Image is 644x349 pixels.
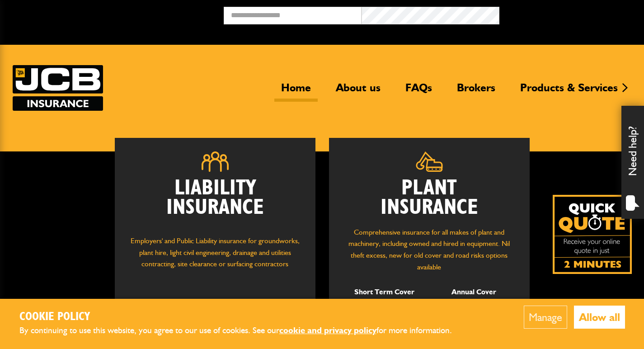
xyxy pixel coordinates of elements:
p: Annual Cover [436,286,512,298]
div: Need help? [621,106,644,219]
button: Allow all [574,306,625,329]
h2: Cookie Policy [19,310,467,324]
h2: Plant Insurance [343,179,516,217]
a: cookie and privacy policy [279,325,376,335]
a: Get your insurance quote isn just 2-minutes [553,195,632,274]
a: Brokers [450,81,502,102]
a: About us [329,81,387,102]
button: Manage [524,306,567,329]
p: Comprehensive insurance for all makes of plant and machinery, including owned and hired in equipm... [343,226,516,273]
p: Short Term Cover [347,286,423,298]
img: JCB Insurance Services logo [13,65,103,111]
p: By continuing to use this website, you agree to our use of cookies. See our for more information. [19,324,467,338]
p: Employers' and Public Liability insurance for groundworks, plant hire, light civil engineering, d... [128,235,302,278]
a: FAQs [399,81,439,102]
a: Home [274,81,318,102]
img: Quick Quote [553,195,632,274]
a: JCB Insurance Services [13,65,103,111]
h2: Liability Insurance [128,179,302,226]
button: Broker Login [499,7,637,21]
a: Products & Services [513,81,625,102]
